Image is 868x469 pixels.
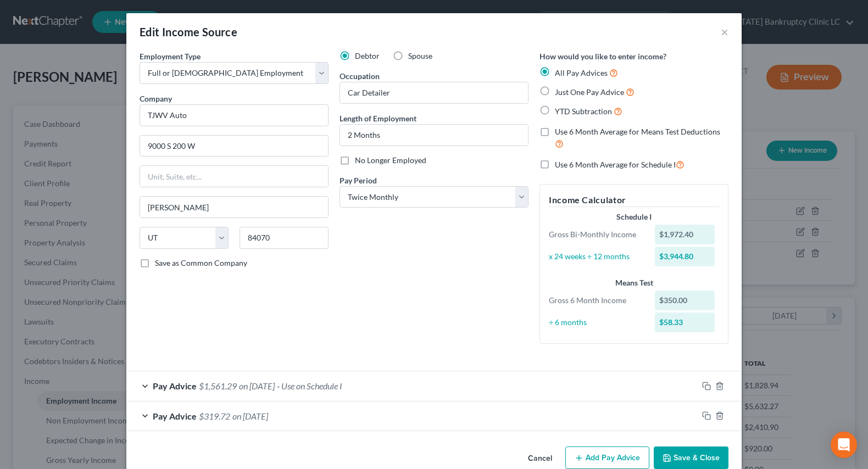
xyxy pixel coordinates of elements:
span: - Use on Schedule I [277,381,342,391]
input: ex: 2 years [340,125,528,146]
span: All Pay Advices [555,68,608,77]
span: Company [140,94,172,103]
span: Employment Type [140,52,201,61]
span: Just One Pay Advice [555,87,624,97]
input: Enter zip... [240,227,329,249]
span: $1,561.29 [199,381,237,391]
div: ÷ 6 months [543,317,649,328]
div: Means Test [549,277,719,288]
span: YTD Subtraction [555,107,612,116]
span: on [DATE] [239,381,275,391]
span: Pay Advice [153,381,197,391]
label: How would you like to enter income? [539,51,666,62]
div: $1,972.40 [655,225,715,244]
label: Occupation [340,70,380,82]
h5: Income Calculator [549,193,719,207]
span: Spouse [408,51,432,60]
button: × [721,25,728,38]
div: $3,944.80 [655,247,715,266]
div: Edit Income Source [140,24,237,40]
input: Search company by name... [140,104,329,126]
span: Save as Common Company [155,258,247,267]
div: Gross 6 Month Income [543,295,649,306]
div: $58.33 [655,312,715,332]
input: Unit, Suite, etc... [140,166,328,187]
span: Debtor [355,51,380,60]
span: $319.72 [199,411,230,421]
input: Enter city... [140,197,328,217]
div: Gross Bi-Monthly Income [543,229,649,240]
label: Length of Employment [340,113,416,124]
span: Pay Advice [153,411,197,421]
span: on [DATE] [232,411,268,421]
div: x 24 weeks ÷ 12 months [543,251,649,262]
span: No Longer Employed [355,155,426,165]
span: Use 6 Month Average for Schedule I [555,160,676,169]
div: Schedule I [549,211,719,222]
input: -- [340,82,528,103]
span: Use 6 Month Average for Means Test Deductions [555,127,720,136]
input: Enter address... [140,136,328,157]
div: Open Intercom Messenger [831,432,857,458]
div: $350.00 [655,291,715,310]
span: Pay Period [340,176,377,185]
